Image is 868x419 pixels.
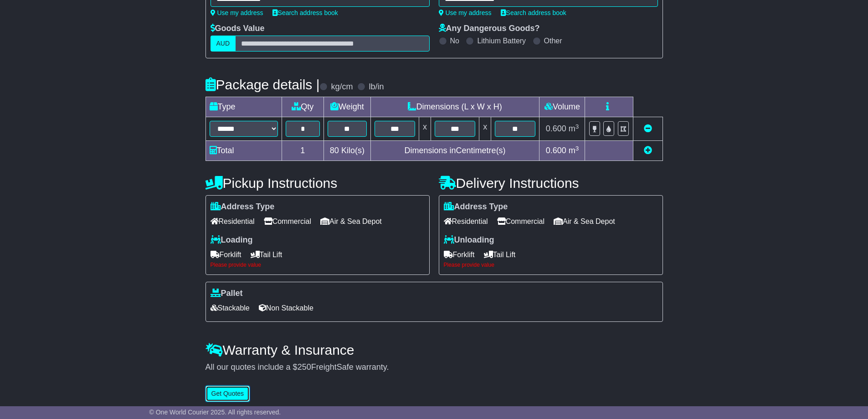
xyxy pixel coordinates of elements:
[205,77,320,92] h4: Package details |
[444,248,475,262] span: Forklift
[211,9,263,16] a: Use my address
[569,146,579,155] span: m
[439,176,663,191] h4: Delivery Instructions
[264,214,311,228] span: Commercial
[444,235,494,245] label: Unloading
[205,141,282,161] td: Total
[569,124,579,133] span: m
[554,214,615,228] span: Air & Sea Depot
[211,235,253,245] label: Loading
[205,386,250,402] button: Get Quotes
[546,124,566,133] span: 0.600
[251,248,282,262] span: Tail Lift
[211,24,265,34] label: Goods Value
[330,146,339,155] span: 80
[205,342,663,357] h4: Warranty & Insurance
[282,141,324,161] td: 1
[211,248,241,262] span: Forklift
[370,97,539,117] td: Dimensions (L x W x H)
[370,141,539,161] td: Dimensions in Centimetre(s)
[539,97,585,117] td: Volume
[444,214,488,228] span: Residential
[211,202,275,212] label: Address Type
[282,97,324,117] td: Qty
[497,214,544,228] span: Commercial
[439,9,492,16] a: Use my address
[546,146,566,155] span: 0.600
[444,202,508,212] label: Address Type
[298,362,311,372] span: 250
[272,9,338,16] a: Search address book
[484,248,516,262] span: Tail Lift
[575,145,579,152] sup: 3
[205,362,663,372] div: All our quotes include a $ FreightSafe warranty.
[211,301,250,315] span: Stackable
[205,97,282,117] td: Type
[211,214,255,228] span: Residential
[644,146,652,155] a: Add new item
[324,141,371,161] td: Kilo(s)
[477,36,526,45] label: Lithium Battery
[444,262,658,268] div: Please provide value
[259,301,313,315] span: Non Stackable
[439,24,540,34] label: Any Dangerous Goods?
[501,9,566,16] a: Search address book
[419,117,431,141] td: x
[644,124,652,133] a: Remove this item
[479,117,491,141] td: x
[149,409,281,416] span: © One World Courier 2025. All rights reserved.
[331,82,353,92] label: kg/cm
[205,176,430,191] h4: Pickup Instructions
[211,262,425,268] div: Please provide value
[320,214,382,228] span: Air & Sea Depot
[544,36,562,45] label: Other
[369,82,384,92] label: lb/in
[324,97,371,117] td: Weight
[211,36,236,52] label: AUD
[211,289,243,299] label: Pallet
[450,36,459,45] label: No
[575,123,579,130] sup: 3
